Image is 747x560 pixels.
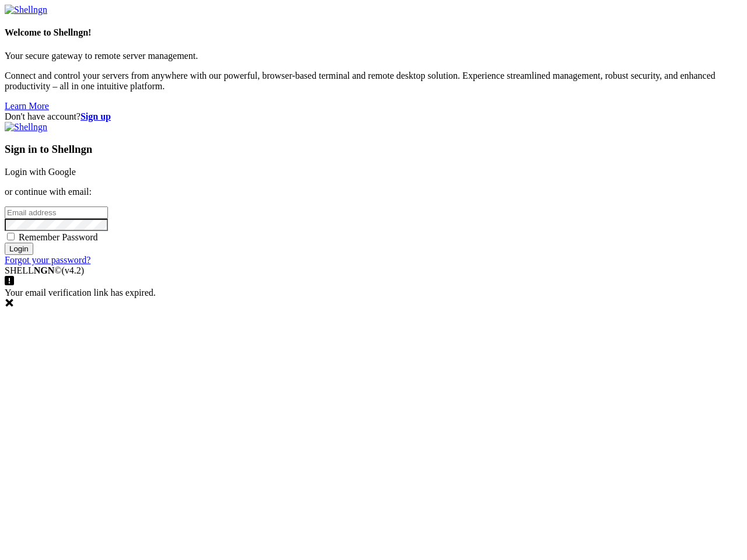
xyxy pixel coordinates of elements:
[5,298,742,310] div: Dismiss this notification
[5,255,90,265] a: Forgot your password?
[5,5,47,15] img: Shellngn
[34,265,55,275] b: NGN
[81,111,111,121] a: Sign up
[62,265,85,275] span: 4.2.0
[5,122,47,132] img: Shellngn
[5,288,742,310] div: Your email verification link has expired.
[5,243,33,255] input: Login
[5,187,742,197] p: or continue with email:
[5,111,742,122] div: Don't have account?
[5,51,742,61] p: Your secure gateway to remote server management.
[5,27,742,38] h4: Welcome to Shellngn!
[5,265,84,275] span: SHELL ©
[5,206,108,219] input: Email address
[5,167,76,177] a: Login with Google
[7,233,15,240] input: Remember Password
[5,143,742,156] h3: Sign in to Shellngn
[5,71,742,92] p: Connect and control your servers from anywhere with our powerful, browser-based terminal and remo...
[19,232,98,242] span: Remember Password
[5,101,49,111] a: Learn More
